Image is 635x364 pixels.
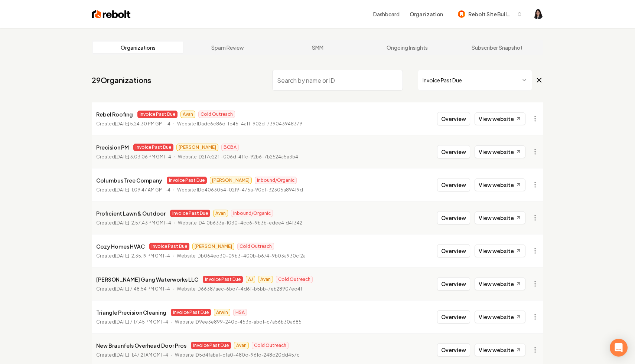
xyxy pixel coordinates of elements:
[475,112,525,125] a: View website
[452,42,542,53] a: Subscriber Snapshot
[405,7,447,21] button: Organization
[92,9,131,19] img: Rebolt Logo
[133,144,173,151] span: Invoice Past Due
[96,186,170,194] p: Created
[533,9,543,19] button: Open user button
[183,42,273,53] a: Spam Review
[198,111,235,118] span: Cold Outreach
[210,177,252,184] span: [PERSON_NAME]
[96,242,145,251] p: Cozy Homes HVAC
[610,339,628,357] div: Open Intercom Messenger
[252,342,289,349] span: Cold Outreach
[96,318,168,326] p: Created
[213,210,228,217] span: Avan
[93,42,183,53] a: Organizations
[221,144,239,151] span: BCBA
[475,211,525,224] a: View website
[115,352,168,358] time: [DATE] 11:47:21 AM GMT-4
[92,75,151,85] a: 29Organizations
[203,276,243,283] span: Invoice Past Due
[178,219,302,227] p: Website ID 410b633a-1030-4cc6-9b3b-edee41d4f342
[475,245,525,257] a: View website
[180,111,195,118] span: Avan
[191,342,231,349] span: Invoice Past Due
[175,318,302,326] p: Website ID 9ee3e899-240c-453b-abd1-c7a56b30a685
[115,121,170,127] time: [DATE] 5:24:30 PM GMT-4
[231,210,273,217] span: Inbound/Organic
[276,276,313,283] span: Cold Outreach
[192,243,234,250] span: [PERSON_NAME]
[96,153,171,161] p: Created
[177,120,302,128] p: Website ID ade6c86d-fe46-4af1-902d-739043948379
[214,309,230,316] span: Arwin
[437,211,470,224] button: Overview
[177,285,302,293] p: Website ID 66387aec-6bd7-4d6f-b5bb-7eb28907ed4f
[234,342,249,349] span: Avan
[437,244,470,258] button: Overview
[115,286,170,292] time: [DATE] 7:48:54 PM GMT-4
[475,344,525,356] a: View website
[137,111,178,118] span: Invoice Past Due
[233,309,247,316] span: HSA
[171,309,211,316] span: Invoice Past Due
[167,177,207,184] span: Invoice Past Due
[373,10,399,18] a: Dashboard
[475,278,525,290] a: View website
[475,311,525,323] a: View website
[115,319,168,325] time: [DATE] 7:17:45 PM GMT-4
[258,276,273,283] span: Avan
[437,310,470,324] button: Overview
[437,343,470,357] button: Overview
[177,186,303,194] p: Website ID d4063054-0219-475a-90cf-32305a894f9d
[175,351,300,359] p: Website ID 5d4faba1-cfa0-480d-961d-248d20dd457c
[96,176,162,185] p: Columbus Tree Company
[96,341,186,350] p: New Braunfels Overhead Door Pros
[273,42,362,53] a: SMM
[475,178,525,191] a: View website
[149,243,189,250] span: Invoice Past Due
[96,219,171,227] p: Created
[237,243,274,250] span: Cold Outreach
[437,178,470,191] button: Overview
[255,177,297,184] span: Inbound/Organic
[468,10,514,18] span: Rebolt Site Builder
[437,112,470,125] button: Overview
[115,253,170,259] time: [DATE] 12:35:19 PM GMT-4
[96,120,170,128] p: Created
[272,70,403,91] input: Search by name or ID
[115,154,171,160] time: [DATE] 3:03:06 PM GMT-4
[170,210,210,217] span: Invoice Past Due
[533,9,543,19] img: Haley Paramoure
[96,252,170,260] p: Created
[458,10,465,18] img: Rebolt Site Builder
[96,351,168,359] p: Created
[362,42,452,53] a: Ongoing Insights
[475,145,525,158] a: View website
[96,275,198,284] p: [PERSON_NAME] Gang Waterworks LLC
[115,187,170,193] time: [DATE] 11:09:47 AM GMT-4
[176,144,218,151] span: [PERSON_NAME]
[437,277,470,291] button: Overview
[96,209,166,218] p: Proficient Lawn & Outdoor
[437,145,470,158] button: Overview
[96,110,133,119] p: Rebel Roofing
[178,153,298,161] p: Website ID 2f7c22f1-006d-4ffc-92b6-7b2524a5a3b4
[177,252,306,260] p: Website ID b064ed30-09b3-400b-b674-9b03a930c12a
[96,308,166,317] p: Triangle Precision Cleaning
[96,285,170,293] p: Created
[246,276,255,283] span: AJ
[115,220,171,226] time: [DATE] 12:57:43 PM GMT-4
[96,143,129,152] p: Precision PM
